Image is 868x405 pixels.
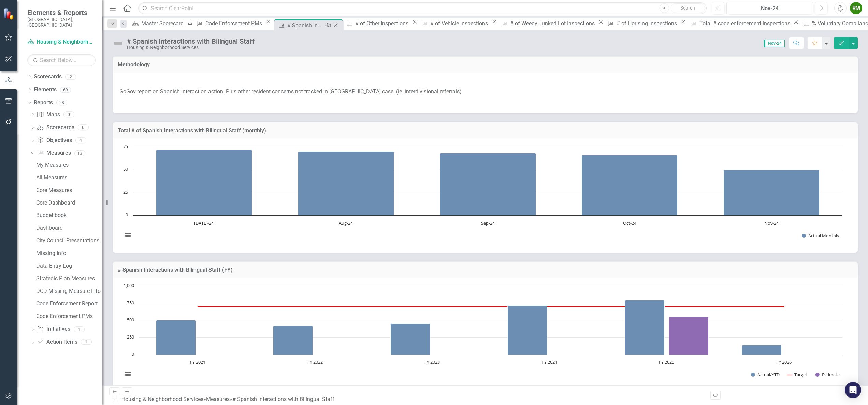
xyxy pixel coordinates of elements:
[582,155,678,215] path: Oct-24, 66. Actual Monthly.
[119,283,846,385] svg: Interactive chart
[815,372,840,378] button: Show Estimate
[391,324,430,355] path: FY 2023, 455. Actual/YTD.
[56,100,67,106] div: 28
[742,345,782,355] path: FY 2026, 139. Actual/YTD.
[123,370,133,379] button: View chart menu, Chart
[127,300,134,306] text: 750
[27,9,96,17] span: Elements & Reports
[112,395,337,403] div: » »
[197,305,785,308] g: Target, series 2 of 3. Line with 6 data points.
[787,372,808,378] button: Show Target
[121,396,203,402] a: Housing & Neighborhood Services
[36,187,102,193] div: Core Measures
[126,212,128,218] text: 0
[669,317,709,355] path: FY 2025 , 550. Estimate.
[430,19,490,28] div: # of Vehicle Inspections
[36,162,102,168] div: My Measures
[34,210,102,221] a: Budget book
[118,127,853,134] h3: Total # of Spanish Interactions with Bilingual Staff (monthly)
[498,19,596,28] a: # of Weedy Junked Lot Inspections
[36,288,102,294] div: DCD Missing Measure Info
[481,220,495,226] text: Sep-24
[680,5,695,11] span: Search
[27,38,96,46] a: Housing & Neighborhood Services
[726,2,813,14] button: Nov-24
[764,220,779,226] text: Nov-24
[206,396,230,402] a: Measures
[307,359,323,365] text: FY 2022
[27,54,96,66] input: Search Below...
[190,359,205,365] text: FY 2021
[699,19,792,28] div: Total # code enforcement inspections
[34,311,102,322] a: Code Enforcement PMs
[625,300,665,355] path: FY 2025 , 792. Actual/YTD.
[776,359,792,365] text: FY 2026
[37,137,72,145] a: Objectives
[156,300,782,355] g: Actual/YTD, series 1 of 3. Bar series with 6 bars.
[542,359,558,365] text: FY 2024
[205,19,264,28] div: Code Enforcement PMs
[119,87,851,97] p: GoGov report on Spanish interaction action. Plus other resident concerns not tracked in [GEOGRAPH...
[751,372,780,378] button: Show Actual/YTD
[794,372,807,378] text: Target
[34,160,102,170] a: My Measures
[36,200,102,206] div: Core Dashboard
[37,124,74,132] a: Scorecards
[36,175,102,181] div: All Measures
[605,19,679,28] a: # of Housing Inspections
[65,74,76,80] div: 2
[132,351,134,357] text: 0
[36,263,102,269] div: Data Entry Log
[74,326,85,332] div: 4
[36,250,102,256] div: Missing Info
[440,153,536,215] path: Sep-24, 68. Actual Monthly.
[34,223,102,234] a: Dashboard
[81,339,92,345] div: 1
[119,144,846,246] svg: Interactive chart
[850,2,862,14] button: RM
[27,17,96,28] small: [GEOGRAPHIC_DATA], [GEOGRAPHIC_DATA]
[623,220,637,226] text: Oct-24
[729,4,811,13] div: Nov-24
[37,149,71,157] a: Measures
[822,372,840,378] text: Estimate
[141,19,186,28] div: Master Scorecard
[34,197,102,208] a: Core Dashboard
[194,19,264,28] a: Code Enforcement PMs
[339,220,353,226] text: Aug-24
[78,124,89,130] div: 6
[37,111,60,119] a: Maps
[273,326,313,355] path: FY 2022, 422. Actual/YTD.
[138,2,707,14] input: Search ClearPoint...
[34,172,102,183] a: All Measures
[156,150,252,215] path: Jul-24, 72. Actual Monthly.
[37,325,70,333] a: Initiatives
[34,273,102,284] a: Strategic Plan Measures
[36,301,102,307] div: Code Enforcement Report
[845,382,861,398] div: Open Intercom Messenger
[355,19,410,28] div: # of Other Inspections
[37,338,77,346] a: Action Items
[34,235,102,246] a: City Council Presentations
[3,7,15,19] img: ClearPoint Strategy
[34,248,102,259] a: Missing Info
[75,137,86,143] div: 4
[287,21,324,30] div: # Spanish Interactions with Bilingual Staff
[123,143,128,149] text: 75
[688,19,792,28] a: Total # code enforcement inspections
[34,99,53,107] a: Reports
[764,40,785,47] span: Nov-24
[802,233,839,239] button: Show Actual Monthly
[156,320,196,355] path: FY 2021, 500. Actual/YTD.
[757,372,780,378] text: Actual/YTD
[724,170,820,215] path: Nov-24, 50. Actual Monthly.
[60,87,71,93] div: 69
[127,317,134,323] text: 500
[36,313,102,319] div: Code Enforcement PMs
[659,359,674,365] text: FY 2025
[119,283,851,385] div: Chart. Highcharts interactive chart.
[808,232,839,239] text: Actual Monthly
[194,220,214,226] text: [DATE]-24
[510,19,596,28] div: # of Weedy Junked Lot Inspections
